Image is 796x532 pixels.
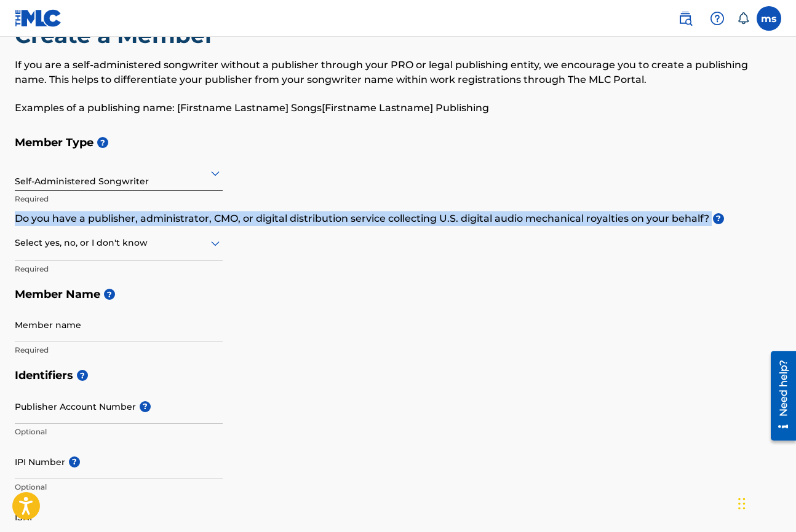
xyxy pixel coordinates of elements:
[15,426,223,437] p: Optional
[77,370,88,381] span: ?
[15,101,781,115] p: Examples of a publishing name: [Firstname Lastname] Songs[Firstname Lastname] Publishing
[737,12,749,25] div: Notifications
[705,6,730,31] div: Help
[15,58,781,87] p: If you are a self-administered songwriter without a publisher through your PRO or legal publishin...
[738,485,746,522] div: Drag
[678,11,693,26] img: search
[69,456,80,467] span: ?
[15,211,781,226] p: Do you have a publisher, administrator, CMO, or digital distribution service collecting U.S. digi...
[15,345,223,356] p: Required
[140,401,151,412] span: ?
[15,130,781,156] h5: Member Type
[713,213,724,224] span: ?
[15,194,223,205] p: Required
[15,281,781,308] h5: Member Name
[762,346,796,445] iframe: Resource Center
[673,6,698,31] a: Public Search
[15,264,223,275] p: Required
[710,11,725,26] img: help
[15,158,223,188] div: Self-Administered Songwriter
[97,137,108,148] span: ?
[15,482,223,493] p: Optional
[734,473,796,532] iframe: Chat Widget
[15,9,62,27] img: MLC Logo
[104,289,115,300] span: ?
[15,362,781,389] h5: Identifiers
[757,6,781,31] div: User Menu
